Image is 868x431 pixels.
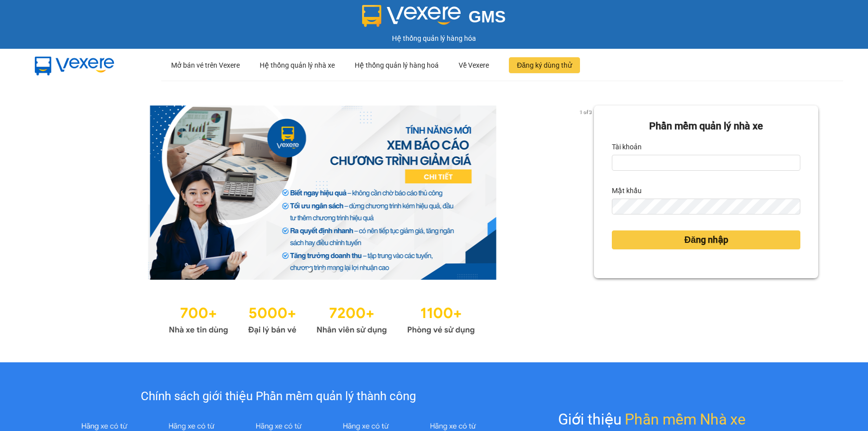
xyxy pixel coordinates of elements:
img: mbUUG5Q.png [25,49,124,82]
label: Tài khoản [612,139,642,155]
button: next slide / item [580,106,594,280]
div: Về Vexere [459,49,489,81]
input: Mật khẩu [612,199,800,215]
span: GMS [469,7,506,26]
a: GMS [362,15,506,23]
div: Phần mềm quản lý nhà xe [612,118,800,134]
div: Mở bán vé trên Vexere [171,49,240,81]
span: Phần mềm Nhà xe [625,408,746,431]
label: Mật khẩu [612,183,642,199]
div: Chính sách giới thiệu Phần mềm quản lý thành công [61,387,496,406]
div: Hệ thống quản lý hàng hóa [2,33,866,44]
button: Đăng ký dùng thử [509,57,580,73]
button: previous slide / item [50,106,64,280]
p: 1 of 3 [577,106,594,118]
span: Đăng ký dùng thử [517,60,572,71]
div: Hệ thống quản lý nhà xe [260,49,335,81]
img: logo 2 [362,5,461,27]
span: Đăng nhập [684,233,728,247]
img: Statistics.png [169,300,475,337]
li: slide item 1 [308,268,312,272]
div: Hệ thống quản lý hàng hoá [355,49,439,81]
li: slide item 2 [320,268,324,272]
button: Đăng nhập [612,230,800,249]
div: Giới thiệu [558,408,746,431]
input: Tài khoản [612,155,800,171]
li: slide item 3 [332,268,336,272]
